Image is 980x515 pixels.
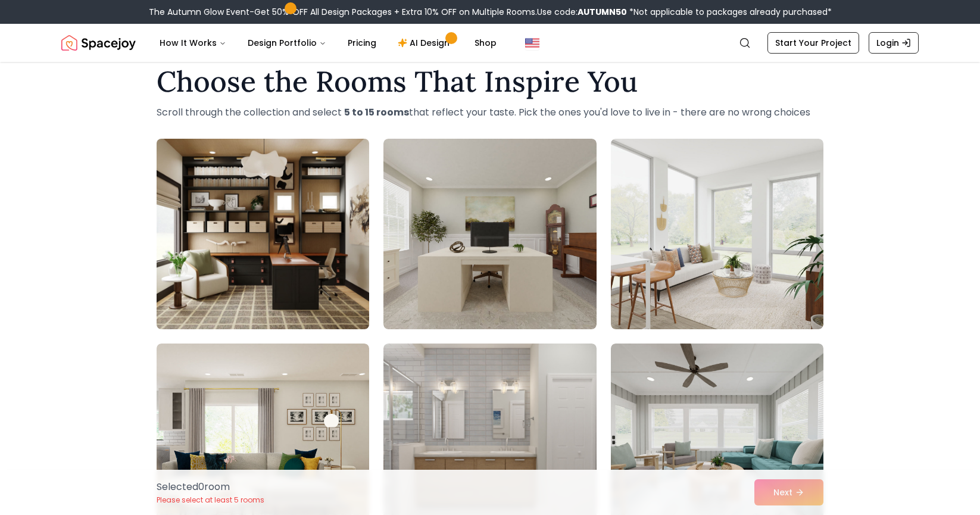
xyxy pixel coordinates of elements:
nav: Global [61,24,919,62]
a: AI Design [388,31,463,55]
p: Please select at least 5 rooms [157,495,264,505]
img: Room room-2 [383,139,596,329]
div: The Autumn Glow Event-Get 50% OFF All Design Packages + Extra 10% OFF on Multiple Rooms. [149,6,832,18]
button: How It Works [150,31,236,55]
b: AUTUMN50 [578,6,627,18]
span: Use code: [537,6,627,18]
a: Pricing [338,31,386,55]
img: Room room-1 [151,134,374,334]
a: Login [869,32,919,54]
nav: Main [150,31,506,55]
button: Design Portfolio [238,31,336,55]
h1: Choose the Rooms That Inspire You [157,67,823,96]
p: Selected 0 room [157,480,264,494]
a: Start Your Project [767,32,859,54]
img: United States [525,36,539,50]
strong: 5 to 15 rooms [344,105,409,119]
p: Scroll through the collection and select that reflect your taste. Pick the ones you'd love to liv... [157,105,823,120]
a: Shop [465,31,506,55]
a: Spacejoy [61,31,136,55]
span: *Not applicable to packages already purchased* [627,6,832,18]
img: Room room-3 [611,139,823,329]
img: Spacejoy Logo [61,31,136,55]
